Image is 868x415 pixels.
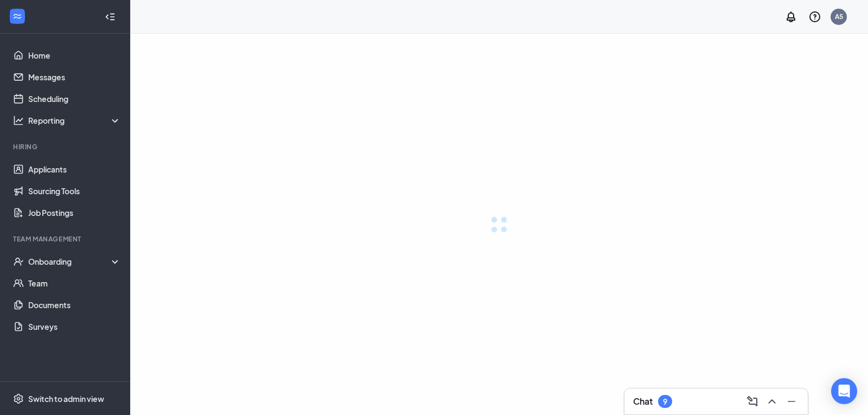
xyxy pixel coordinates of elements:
div: Switch to admin view [28,393,104,404]
svg: ChevronUp [765,395,778,408]
button: Minimize [782,393,799,410]
div: Reporting [28,115,122,126]
button: ChevronUp [762,393,780,410]
div: Team Management [13,234,119,244]
svg: ComposeMessage [746,395,759,408]
div: Hiring [13,142,119,151]
svg: Settings [13,393,24,404]
svg: WorkstreamLogo [12,11,23,22]
div: A5 [835,12,843,21]
h3: Chat [633,395,653,407]
div: Open Intercom Messenger [831,378,857,404]
svg: Collapse [105,11,116,22]
button: ComposeMessage [743,393,760,410]
svg: Analysis [13,115,24,126]
a: Documents [28,294,121,316]
svg: Minimize [785,395,798,408]
a: Job Postings [28,202,121,224]
svg: UserCheck [13,256,24,267]
a: Applicants [28,158,121,180]
a: Scheduling [28,88,121,110]
a: Team [28,272,121,294]
div: 9 [663,397,667,406]
a: Home [28,44,121,66]
a: Sourcing Tools [28,180,121,202]
a: Messages [28,66,121,88]
svg: QuestionInfo [808,10,821,23]
div: Onboarding [28,256,122,267]
a: Surveys [28,316,121,337]
svg: Notifications [784,10,797,23]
